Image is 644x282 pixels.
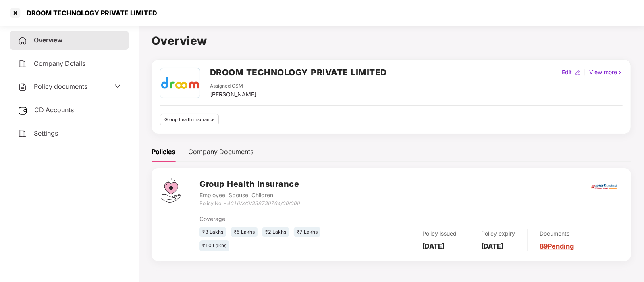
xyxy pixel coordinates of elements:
div: Assigned CSM [210,82,256,90]
div: ₹7 Lakhs [294,227,320,238]
div: Group health insurance [160,114,219,125]
img: droom.png [161,68,199,98]
div: Policy No. - [199,200,300,207]
div: Policies [152,147,175,157]
div: Documents [540,229,574,238]
img: svg+xml;base64,PHN2ZyB4bWxucz0iaHR0cDovL3d3dy53My5vcmcvMjAwMC9zdmciIHdpZHRoPSIyNCIgaGVpZ2h0PSIyNC... [18,36,27,46]
div: ₹5 Lakhs [231,227,258,238]
span: Company Details [34,59,85,67]
div: Policy issued [423,229,457,238]
span: CD Accounts [34,106,74,114]
div: DROOM TECHNOLOGY PRIVATE LIMITED [22,9,157,17]
img: icici.png [590,182,619,192]
div: Coverage [199,215,340,224]
img: rightIcon [617,70,623,75]
div: Company Documents [188,147,253,157]
img: svg+xml;base64,PHN2ZyB4bWxucz0iaHR0cDovL3d3dy53My5vcmcvMjAwMC9zdmciIHdpZHRoPSIyNCIgaGVpZ2h0PSIyNC... [18,82,27,92]
span: Policy documents [34,82,87,90]
b: [DATE] [482,242,504,250]
div: Policy expiry [482,229,515,238]
i: 4016/X/O/389730764/00/000 [227,200,300,206]
div: ₹2 Lakhs [262,227,289,238]
h1: Overview [152,32,631,50]
h3: Group Health Insurance [199,178,300,190]
div: Edit [560,68,573,77]
img: svg+xml;base64,PHN2ZyB3aWR0aD0iMjUiIGhlaWdodD0iMjQiIHZpZXdCb3g9IjAgMCAyNSAyNCIgZmlsbD0ibm9uZSIgeG... [18,106,28,115]
span: down [114,83,121,90]
img: svg+xml;base64,PHN2ZyB4bWxucz0iaHR0cDovL3d3dy53My5vcmcvMjAwMC9zdmciIHdpZHRoPSIyNCIgaGVpZ2h0PSIyNC... [18,59,27,69]
div: Employee, Spouse, Children [199,191,300,200]
h2: DROOM TECHNOLOGY PRIVATE LIMITED [210,66,387,79]
span: Overview [34,36,62,44]
span: Settings [34,129,58,137]
img: svg+xml;base64,PHN2ZyB4bWxucz0iaHR0cDovL3d3dy53My5vcmcvMjAwMC9zdmciIHdpZHRoPSIyNCIgaGVpZ2h0PSIyNC... [18,129,27,138]
div: [PERSON_NAME] [210,90,256,99]
b: [DATE] [423,242,445,250]
a: 89 Pending [540,242,574,250]
div: ₹3 Lakhs [199,227,226,238]
img: editIcon [575,70,581,75]
div: | [582,68,588,77]
img: svg+xml;base64,PHN2ZyB4bWxucz0iaHR0cDovL3d3dy53My5vcmcvMjAwMC9zdmciIHdpZHRoPSI0Ny43MTQiIGhlaWdodD... [161,178,181,203]
div: View more [588,68,624,77]
div: ₹10 Lakhs [199,240,229,251]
